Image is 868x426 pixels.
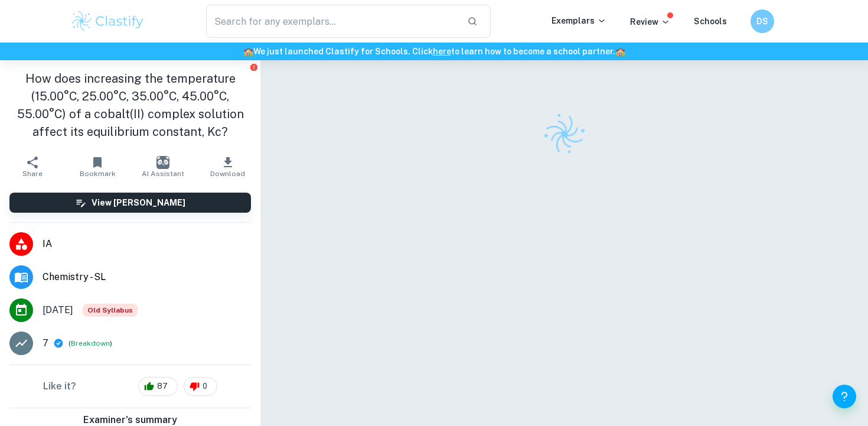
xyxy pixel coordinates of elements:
div: 87 [138,377,178,396]
img: Clastify logo [70,9,145,33]
img: AI Assistant [156,156,169,169]
span: Download [210,170,245,178]
div: 0 [184,377,217,396]
span: 🏫 [615,47,625,56]
a: here [433,47,451,56]
span: Share [22,170,43,178]
span: Chemistry - SL [43,270,251,284]
span: Bookmark [80,170,116,178]
h6: We just launched Clastify for Schools. Click to learn how to become a school partner. [2,45,866,58]
button: AI Assistant [130,150,195,183]
button: Bookmark [65,150,130,183]
span: 0 [196,381,214,392]
div: Starting from the May 2025 session, the Chemistry IA requirements have changed. It's OK to refer ... [83,304,138,317]
h6: Like it? [43,379,76,394]
button: Breakdown [71,338,110,349]
span: IA [43,237,251,251]
button: Download [195,150,260,183]
h6: DS [756,15,769,28]
button: DS [750,9,774,33]
p: 7 [43,336,48,350]
span: Old Syllabus [83,304,138,317]
input: Search for any exemplars... [206,5,458,38]
h6: View [PERSON_NAME] [92,196,185,209]
span: 87 [151,381,174,392]
button: View [PERSON_NAME] [9,193,251,213]
img: Clastify logo [536,106,593,163]
button: Help and Feedback [833,385,856,408]
p: Exemplars [552,14,606,27]
a: Schools [694,17,727,26]
span: 🏫 [243,47,253,56]
h1: How does increasing the temperature (15.00​°C, 25.00°C, 35.00°C, 45.00°C, 55.00°C​) of a cobalt(I... [9,70,251,141]
span: ( ) [68,338,112,349]
span: AI Assistant [142,170,184,178]
button: Report issue [249,63,258,71]
span: [DATE] [43,303,73,317]
p: Review [630,15,670,28]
